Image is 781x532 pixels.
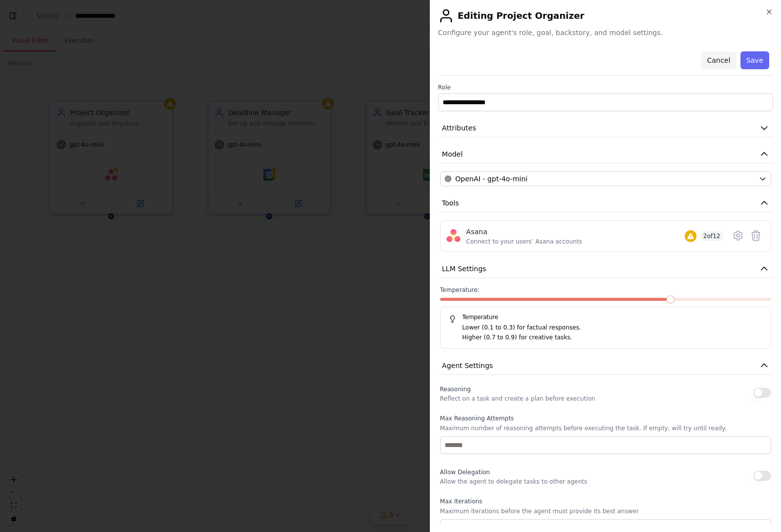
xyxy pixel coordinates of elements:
p: Maximum iterations before the agent must provide its best answer [440,507,771,515]
button: Cancel [701,51,736,69]
button: Attributes [438,119,773,137]
label: Max Iterations [440,497,771,505]
p: Higher (0.7 to 0.9) for creative tasks. [462,333,763,343]
button: OpenAI - gpt-4o-mini [440,171,771,186]
span: Model [442,149,463,159]
span: OpenAI - gpt-4o-mini [455,174,528,184]
span: Tools [442,198,459,208]
p: Reflect on a task and create a plan before execution [440,395,595,403]
button: Model [438,145,773,164]
button: LLM Settings [438,260,773,278]
span: Temperature: [440,286,480,294]
p: Lower (0.1 to 0.3) for factual responses. [462,323,763,333]
button: Delete tool [747,227,765,245]
span: Agent Settings [442,361,493,370]
img: Asana [447,229,460,243]
button: Save [740,51,769,69]
button: Configure tool [729,227,747,245]
label: Role [438,83,773,91]
div: Connect to your users’ Asana accounts [466,238,582,246]
span: Allow Delegation [440,469,490,476]
label: Max Reasoning Attempts [440,414,771,422]
h2: Editing Project Organizer [438,8,773,24]
span: Reasoning [440,386,471,393]
span: 2 of 12 [700,231,724,241]
span: LLM Settings [442,264,487,274]
span: Configure your agent's role, goal, backstory, and model settings. [438,28,773,38]
button: Agent Settings [438,357,773,375]
div: Asana [466,227,582,237]
p: Maximum number of reasoning attempts before executing the task. If empty, will try until ready. [440,424,771,432]
h5: Temperature [449,313,763,321]
p: Allow the agent to delegate tasks to other agents [440,478,587,486]
button: Tools [438,194,773,212]
span: Attributes [442,123,476,133]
